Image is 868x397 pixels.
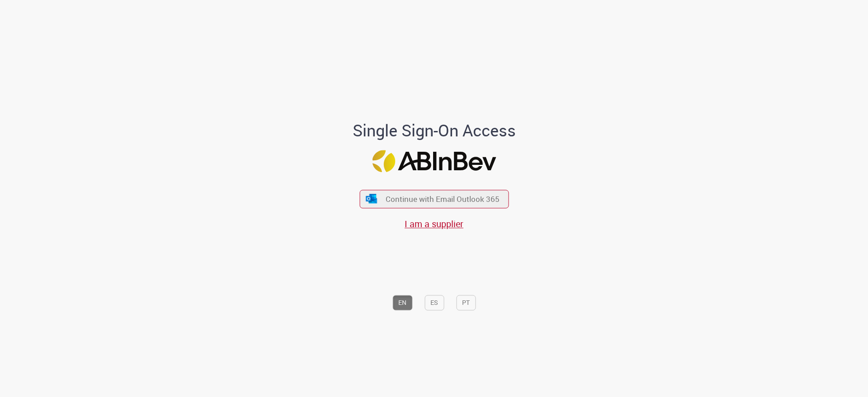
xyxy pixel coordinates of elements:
span: Continue with Email Outlook 365 [386,194,500,204]
a: I am a supplier [405,218,463,230]
h1: Single Sign-On Access [309,121,560,140]
button: ES [425,295,444,310]
img: Logo ABInBev [372,150,496,172]
button: ícone Azure/Microsoft 360 Continue with Email Outlook 365 [359,190,509,208]
button: EN [392,295,412,310]
img: ícone Azure/Microsoft 360 [365,194,378,204]
button: PT [456,295,476,310]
